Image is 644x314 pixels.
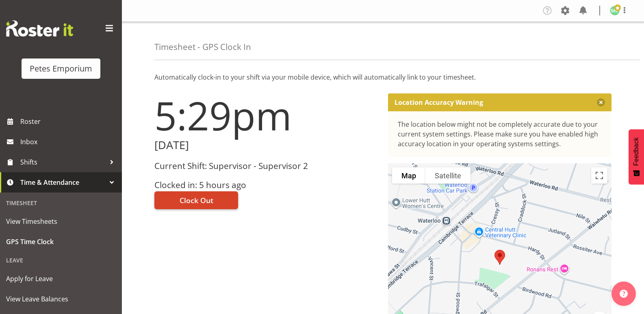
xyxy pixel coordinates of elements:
span: Roster [20,115,118,128]
a: View Timesheets [2,211,120,232]
button: Toggle fullscreen view [591,167,607,184]
div: The location below might not be completely accurate due to your current system settings. Please m... [398,119,602,149]
span: View Timesheets [6,215,116,227]
span: Inbox [20,136,118,148]
button: Show street map [392,167,425,184]
p: Location Accuracy Warning [395,98,483,106]
h3: Clocked in: 5 hours ago [154,180,378,190]
a: View Leave Balances [2,289,120,309]
button: Show satellite imagery [425,167,471,184]
a: GPS Time Clock [2,232,120,252]
span: Apply for Leave [6,273,116,285]
button: Close message [597,98,605,106]
button: Feedback - Show survey [629,129,644,184]
button: Clock Out [154,191,238,209]
div: Petes Emporium [30,63,92,75]
span: GPS Time Clock [6,236,116,248]
h3: Current Shift: Supervisor - Supervisor 2 [154,161,378,171]
a: Apply for Leave [2,269,120,289]
div: Leave [2,252,120,269]
span: Clock Out [180,195,213,206]
h4: Timesheet - GPS Clock In [154,42,251,52]
span: Time & Attendance [20,176,106,188]
img: melissa-cowen2635.jpg [610,6,620,15]
span: View Leave Balances [6,293,116,305]
span: Feedback [633,137,640,166]
div: Timesheet [2,195,120,211]
span: Shifts [20,156,106,168]
h2: [DATE] [154,139,378,152]
img: Rosterit website logo [6,20,73,37]
img: help-xxl-2.png [620,290,628,298]
p: Automatically clock-in to your shift via your mobile device, which will automatically link to you... [154,72,611,82]
h1: 5:29pm [154,93,378,137]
